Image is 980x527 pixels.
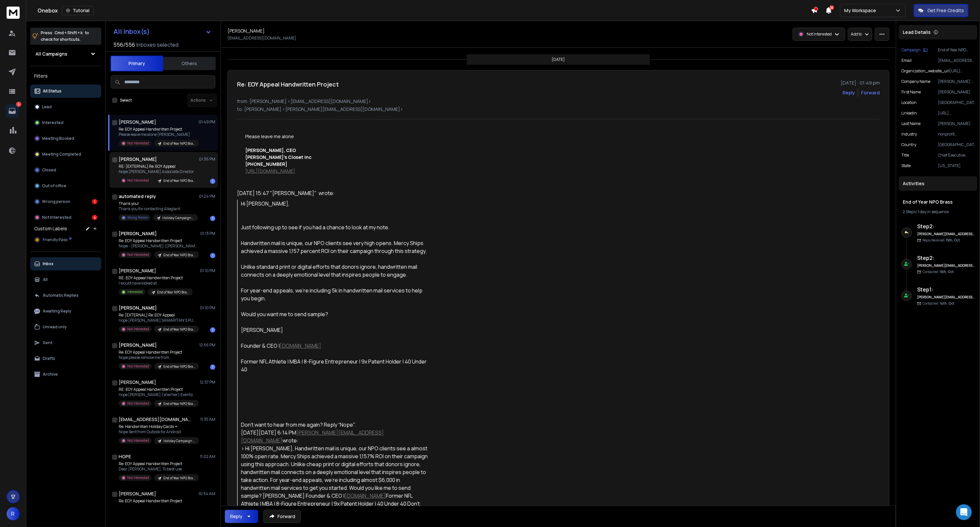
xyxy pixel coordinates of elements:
[241,310,429,318] div: Would you want me to send sample?
[163,364,195,369] p: End of Year NPO Brass
[901,121,920,126] p: Last Name
[843,89,855,96] button: Reply
[241,200,429,208] div: Hi [PERSON_NAME],
[36,51,67,57] h1: All Campaigns
[30,320,101,334] button: Unread only
[245,168,295,174] a: [URL][DOMAIN_NAME]
[901,47,920,53] p: Campaign
[54,29,84,37] span: Cmd + Shift + k
[30,289,101,302] button: Automatic Replies
[200,305,215,311] p: 01:10 PM
[917,295,975,300] h6: [PERSON_NAME][EMAIL_ADDRESS][DOMAIN_NAME]
[119,466,198,472] p: Dear [PERSON_NAME], To best use
[199,342,215,348] p: 12:56 PM
[938,47,975,53] p: End of Year NPO Brass
[241,263,429,279] div: Unlike standard print or digital efforts that donors ignore, handwritten mail connects on a deepl...
[241,429,384,444] a: [PERSON_NAME][EMAIL_ADDRESS][DOMAIN_NAME]
[110,56,163,71] button: Primary
[899,176,977,191] div: Activities
[917,254,975,262] h6: Step 2 :
[6,104,19,117] a: 5
[241,421,429,429] div: Don’t want to hear from me again? Reply “Nope".
[200,417,215,422] p: 11:35 AM
[43,277,48,282] p: All
[119,164,198,169] p: RE: [EXTERNAL] Re: EOY Appeal
[200,268,215,273] p: 01:10 PM
[938,111,975,116] p: [URL][DOMAIN_NAME]
[163,253,195,258] p: End of Year NPO Brass
[938,121,975,126] p: [PERSON_NAME]
[345,492,386,499] a: [DOMAIN_NAME]
[245,154,312,160] b: [PERSON_NAME]'s Closet Inc
[119,243,198,249] p: Nope -- [PERSON_NAME] ([PERSON_NAME]) [PERSON_NAME]
[119,281,193,286] p: I would have looked at
[903,209,973,214] div: |
[901,153,909,158] p: title
[851,32,862,37] p: Add to
[241,287,429,302] div: For year-end appeals, we’re including 5k in handwritten mail services to help you begin.
[30,352,101,365] button: Drafts
[30,100,101,113] button: Lead
[917,263,975,268] h6: [PERSON_NAME][EMAIL_ADDRESS][DOMAIN_NAME]
[127,215,148,220] p: Wrong Person
[162,215,194,220] p: Holiday Campaign SN Contacts
[163,178,195,183] p: End of Year NPO Brass
[227,28,265,34] h1: [PERSON_NAME]
[119,342,157,348] h1: [PERSON_NAME]
[119,490,156,497] h1: [PERSON_NAME]
[903,209,916,214] span: 2 Steps
[263,510,301,523] button: Forward
[901,58,912,63] p: Email
[30,336,101,349] button: Sent
[199,194,215,199] p: 01:24 PM
[241,223,429,231] div: Just following up to see if you had a chance to look at my note.
[119,416,191,423] h1: [EMAIL_ADDRESS][DOMAIN_NAME]
[280,342,321,349] a: [DOMAIN_NAME]
[119,313,198,318] p: Re: [EXTERNAL] Re: EOY Appeal
[119,387,198,392] p: RE: EOY Appeal Handwritten Project
[901,79,930,84] p: Company Name
[34,225,67,232] h3: Custom Labels
[127,141,149,146] p: Not Interested
[901,89,921,95] p: First Name
[829,5,834,10] span: 22
[119,275,193,281] p: RE: EOY Appeal Handwritten Project
[119,379,156,386] h1: [PERSON_NAME]
[237,98,880,105] p: from: [PERSON_NAME] <[EMAIL_ADDRESS][DOMAIN_NAME]>
[210,253,215,258] div: 1
[30,195,101,208] button: Wrong person1
[113,41,135,49] span: 556 / 556
[956,504,972,520] div: Open Intercom Messenger
[199,119,215,125] p: 01:49 PM
[157,290,189,295] p: End of Year NPO Brass
[42,136,74,141] p: Meeting Booked
[241,429,429,444] div: [DATE][DATE] 6:14 PM wrote:
[949,68,975,74] p: [URL][DOMAIN_NAME]
[119,230,157,237] h1: [PERSON_NAME]
[163,476,195,481] p: End of Year NPO Brass
[225,510,258,523] button: Reply
[30,368,101,381] button: Archive
[30,148,101,161] button: Meeting Completed
[163,141,195,146] p: End of Year NPO Brass
[918,209,949,214] span: 1 day in sequence
[241,444,429,515] div: > Hi [PERSON_NAME], Handwritten mail is unique, our NPO clients see a almost 100% open rate. Merc...
[127,364,149,369] p: Not Interested
[119,193,156,200] h1: automated reply
[200,231,215,236] p: 01:13 PM
[210,364,215,370] div: 1
[807,32,832,37] p: Not Interested
[43,261,54,266] p: Inbox
[30,85,101,98] button: All Status
[903,29,931,36] p: Lead Details
[237,189,429,197] div: [DATE] 15:47 "[PERSON_NAME]" wrote:
[42,152,81,157] p: Meeting Completed
[227,36,296,41] p: [EMAIL_ADDRESS][DOMAIN_NAME]
[92,215,97,220] div: 4
[163,401,195,406] p: End of Year NPO Brass
[163,327,195,332] p: End of Year NPO Brass
[119,498,198,504] p: Re: EOY Appeal Handwritten Project
[241,342,429,350] div: Founder & CEO |
[30,47,101,61] button: All Campaigns
[938,79,975,84] p: [PERSON_NAME]'s Closet, Inc.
